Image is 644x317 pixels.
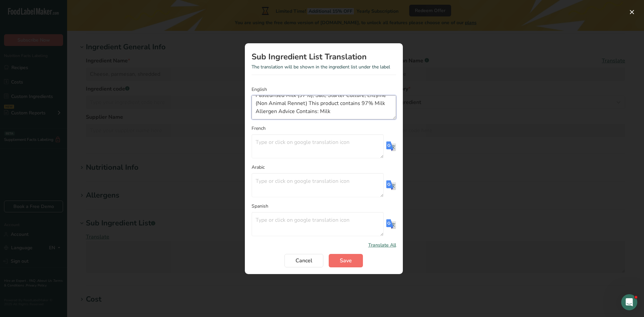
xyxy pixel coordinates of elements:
[252,125,396,132] label: French
[340,257,352,265] span: Save
[296,257,312,265] span: Cancel
[284,254,323,267] button: Cancel
[252,86,396,93] label: English
[252,164,396,171] label: Arabic
[386,141,396,151] img: Use Google translation
[252,53,396,61] h1: Sub Ingredient List Translation
[386,180,396,190] img: Use Google translation
[252,203,396,210] label: Spanish
[386,219,396,229] img: Use Google translation
[329,254,363,267] button: Save
[621,294,637,310] iframe: Intercom live chat
[252,63,396,70] p: The translation will be shown in the ingredient list under the label
[368,242,396,249] span: Translate All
